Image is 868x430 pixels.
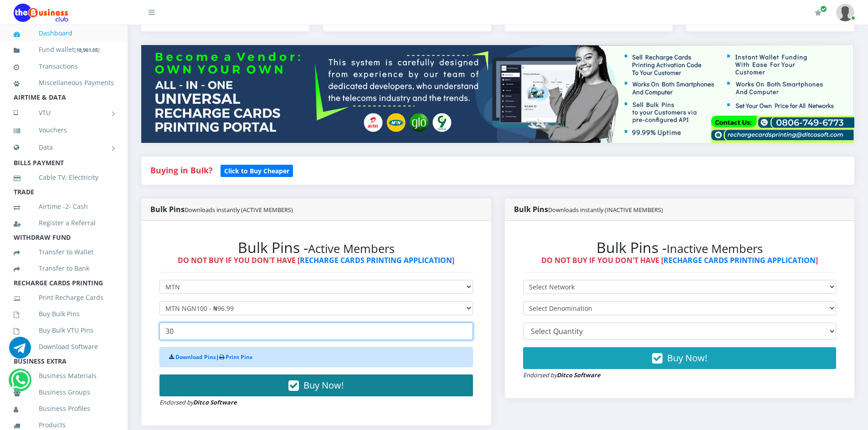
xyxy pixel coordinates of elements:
small: Endorsed by [159,398,237,406]
small: Endorsed by [523,371,601,379]
a: Click to Buy Cheaper [221,165,293,176]
a: Chat for support [11,376,30,391]
span: Renew/Upgrade Subscription [820,5,827,12]
a: Register a Referral [14,212,114,233]
strong: Ditco Software [557,371,601,379]
strong: DO NOT BUY IF YOU DON'T HAVE [ ] [178,255,454,265]
a: Vouchers [14,120,114,141]
a: Print Pins [226,353,252,361]
a: Business Profiles [14,398,114,419]
strong: Bulk Pins [150,204,293,214]
a: Buy Bulk Pins [14,304,114,324]
a: Print Recharge Cards [14,287,114,308]
a: Transactions [14,56,114,77]
a: Download Software [14,336,114,357]
strong: Ditco Software [193,398,237,406]
small: Inactive Members [667,241,763,257]
small: Downloads instantly (INACTIVE MEMBERS) [548,206,663,214]
button: Buy Now! [523,347,837,369]
b: 18,961.05 [76,46,98,53]
a: Buy Bulk VTU Pins [14,320,114,341]
a: VTU [14,101,114,124]
small: [ ] [74,46,100,53]
strong: | [169,353,252,361]
a: Business Groups [14,382,114,403]
a: Miscellaneous Payments [14,72,114,93]
a: Fund wallet[18,961.05] [14,39,114,61]
a: RECHARGE CARDS PRINTING APPLICATION [300,255,452,265]
a: Transfer to Wallet [14,242,114,263]
a: Cable TV, Electricity [14,167,114,188]
a: RECHARGE CARDS PRINTING APPLICATION [663,255,816,265]
a: Data [14,136,114,159]
img: multitenant_rcp.png [141,45,854,143]
h2: Bulk Pins - [159,239,473,256]
b: Click to Buy Cheaper [224,167,289,175]
small: Active Members [308,241,395,257]
strong: Buying in Bulk? [150,165,212,176]
span: Buy Now! [667,352,707,364]
strong: DO NOT BUY IF YOU DON'T HAVE [ ] [541,255,818,265]
input: Enter Quantity [159,323,473,340]
a: Transfer to Bank [14,258,114,279]
img: Logo [14,4,68,22]
span: Buy Now! [303,379,344,391]
a: Dashboard [14,23,114,44]
a: Airtime -2- Cash [14,196,114,217]
strong: Bulk Pins [514,204,663,214]
h2: Bulk Pins - [523,239,837,256]
button: Buy Now! [159,374,473,396]
i: Renew/Upgrade Subscription [815,9,822,16]
a: Chat for support [9,344,31,359]
img: User [836,4,854,21]
small: Downloads instantly (ACTIVE MEMBERS) [185,206,293,214]
a: Business Materials [14,365,114,386]
a: Download Pins [175,353,216,361]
